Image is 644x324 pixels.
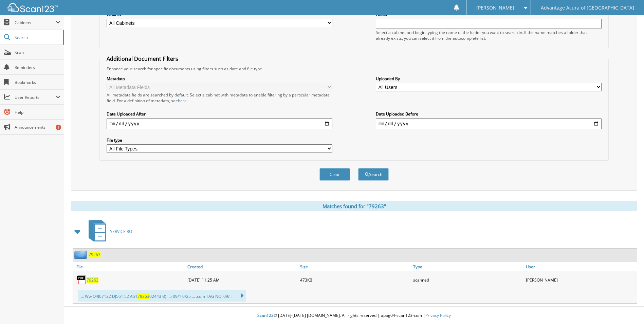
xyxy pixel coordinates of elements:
span: 79263 [137,293,149,299]
label: Date Uploaded After [107,111,332,117]
label: Metadata [107,76,332,82]
a: 79263 [89,252,100,257]
span: SERVICE RO [110,229,132,234]
input: end [376,118,602,129]
button: Search [358,168,389,181]
span: Scan123 [257,312,274,318]
iframe: Chat Widget [610,291,644,324]
label: Uploaded By [376,76,602,82]
div: Matches found for "79263" [71,201,637,211]
span: Bookmarks [15,79,60,85]
div: scanned [411,273,524,287]
legend: Additional Document Filters [103,55,182,62]
a: SERVICE RO [85,218,132,245]
a: Size [298,262,411,271]
img: folder2.png [74,250,89,259]
div: Enhance your search for specific documents using filters such as date and file type. [103,66,605,72]
a: Privacy Policy [425,312,451,318]
a: 79263 [87,277,98,283]
a: User [524,262,637,271]
span: User Reports [15,94,56,100]
span: Reminders [15,65,60,70]
input: start [107,118,332,129]
span: Scan [15,50,60,55]
a: File [73,262,186,271]
div: All metadata fields are searched by default. Select a cabinet with metadata to enable filtering b... [107,92,332,104]
div: Select a cabinet and begin typing the name of the folder you want to search in. If the name match... [376,30,602,41]
div: © [DATE]-[DATE] [DOMAIN_NAME]. All rights reserved | appg04-scan123-com | [64,307,644,324]
a: Type [411,262,524,271]
span: Advantage Acura of [GEOGRAPHIC_DATA] [541,6,634,10]
a: here [178,98,187,104]
label: Date Uploaded Before [376,111,602,117]
span: Search [15,35,59,40]
img: scan123-logo-white.svg [7,3,58,12]
span: Announcements [15,124,60,130]
button: Clear [319,168,350,181]
div: 1 [56,125,61,130]
div: [PERSON_NAME] [524,273,637,287]
div: [DATE] 11:25 AM [186,273,298,287]
div: 473KB [298,273,411,287]
span: Cabinets [15,20,56,25]
span: [PERSON_NAME] [476,6,514,10]
span: Help [15,109,60,115]
a: Created [186,262,298,271]
img: PDF.png [76,275,87,285]
div: ... Ww O4l07122 DJ561 52 A51 02443 B) : 5 09/1 0/25 ... .com TAG NO. 09/... [78,290,246,302]
label: File type [107,137,332,143]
